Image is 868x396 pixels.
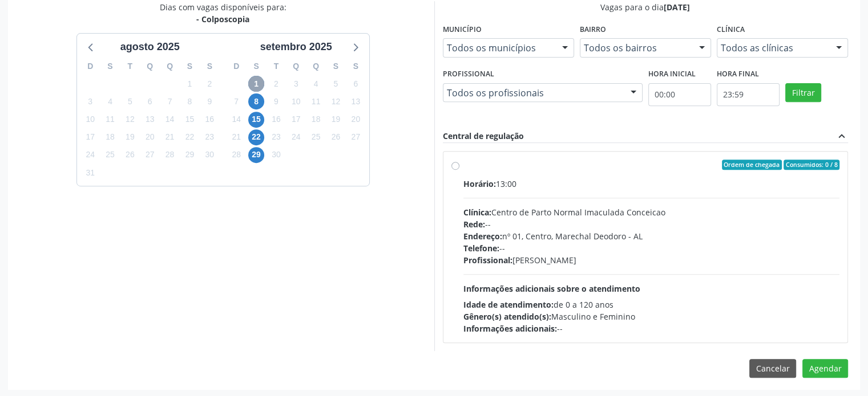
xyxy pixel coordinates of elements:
[463,178,496,189] span: Horário:
[122,147,138,163] span: terça-feira, 26 de agosto de 2025
[122,112,138,128] span: terça-feira, 12 de agosto de 2025
[463,207,491,218] span: Clínica:
[308,93,324,109] span: quinta-feira, 11 de setembro de 2025
[82,129,98,145] span: domingo, 17 de agosto de 2025
[348,129,364,145] span: sábado, 27 de setembro de 2025
[122,129,138,145] span: terça-feira, 19 de agosto de 2025
[268,93,284,109] span: terça-feira, 9 de setembro de 2025
[288,112,304,128] span: quarta-feira, 17 de setembro de 2025
[328,112,344,128] span: sexta-feira, 19 de setembro de 2025
[266,58,286,75] div: T
[102,147,118,163] span: segunda-feira, 25 de agosto de 2025
[286,58,306,75] div: Q
[142,93,158,109] span: quarta-feira, 6 de agosto de 2025
[463,254,840,266] div: [PERSON_NAME]
[160,58,180,75] div: Q
[102,129,118,145] span: segunda-feira, 18 de agosto de 2025
[160,1,286,25] div: Dias com vagas disponíveis para:
[181,112,197,128] span: sexta-feira, 15 de agosto de 2025
[102,112,118,128] span: segunda-feira, 11 de agosto de 2025
[180,58,200,75] div: S
[268,112,284,128] span: terça-feira, 16 de setembro de 2025
[447,87,619,99] span: Todos os profissionais
[308,112,324,128] span: quinta-feira, 18 de setembro de 2025
[248,93,264,109] span: segunda-feira, 8 de setembro de 2025
[256,39,337,55] div: setembro 2025
[228,129,244,145] span: domingo, 21 de setembro de 2025
[102,93,118,109] span: segunda-feira, 4 de agosto de 2025
[463,206,840,218] div: Centro de Parto Normal Imaculada Conceicao
[160,13,286,25] div: - Colposcopia
[288,129,304,145] span: quarta-feira, 24 de setembro de 2025
[82,147,98,163] span: domingo, 24 de agosto de 2025
[227,58,247,75] div: D
[228,147,244,163] span: domingo, 28 de setembro de 2025
[463,231,502,242] span: Endereço:
[648,83,711,106] input: Selecione o horário
[463,242,840,254] div: --
[328,93,344,109] span: sexta-feira, 12 de setembro de 2025
[181,93,197,109] span: sexta-feira, 8 de agosto de 2025
[228,93,244,109] span: domingo, 7 de setembro de 2025
[463,219,485,230] span: Rede:
[200,58,220,75] div: S
[268,76,284,92] span: terça-feira, 2 de setembro de 2025
[463,299,554,310] span: Idade de atendimento:
[443,130,524,142] div: Central de regulação
[463,230,840,242] div: nº 01, Centro, Marechal Deodoro - AL
[348,76,364,92] span: sábado, 6 de setembro de 2025
[82,93,98,109] span: domingo, 3 de agosto de 2025
[162,147,178,163] span: quinta-feira, 28 de agosto de 2025
[463,299,840,311] div: de 0 a 120 anos
[80,58,100,75] div: D
[580,21,606,39] label: Bairro
[584,42,688,54] span: Todos os bairros
[100,58,120,75] div: S
[722,160,782,170] span: Ordem de chegada
[142,112,158,128] span: quarta-feira, 13 de agosto de 2025
[181,76,197,92] span: sexta-feira, 1 de agosto de 2025
[463,178,840,190] div: 13:00
[348,93,364,109] span: sábado, 13 de setembro de 2025
[463,322,840,334] div: --
[120,58,140,75] div: T
[248,129,264,145] span: segunda-feira, 22 de setembro de 2025
[463,255,512,266] span: Profissional:
[308,129,324,145] span: quinta-feira, 25 de setembro de 2025
[82,165,98,181] span: domingo, 31 de agosto de 2025
[664,2,690,13] span: [DATE]
[306,58,326,75] div: Q
[447,42,551,54] span: Todos os municípios
[142,129,158,145] span: quarta-feira, 20 de agosto de 2025
[248,76,264,92] span: segunda-feira, 1 de setembro de 2025
[228,112,244,128] span: domingo, 14 de setembro de 2025
[162,129,178,145] span: quinta-feira, 21 de agosto de 2025
[328,76,344,92] span: sexta-feira, 5 de setembro de 2025
[142,147,158,163] span: quarta-feira, 27 de agosto de 2025
[268,129,284,145] span: terça-feira, 23 de setembro de 2025
[140,58,160,75] div: Q
[308,76,324,92] span: quinta-feira, 4 de setembro de 2025
[288,93,304,109] span: quarta-feira, 10 de setembro de 2025
[717,66,759,83] label: Hora final
[463,243,499,254] span: Telefone:
[802,359,848,378] button: Agendar
[326,58,346,75] div: S
[346,58,366,75] div: S
[717,83,780,106] input: Selecione o horário
[82,112,98,128] span: domingo, 10 de agosto de 2025
[201,93,217,109] span: sábado, 9 de agosto de 2025
[201,112,217,128] span: sábado, 16 de agosto de 2025
[463,311,840,322] div: Masculino e Feminino
[463,283,640,294] span: Informações adicionais sobre o atendimento
[162,93,178,109] span: quinta-feira, 7 de agosto de 2025
[288,76,304,92] span: quarta-feira, 3 de setembro de 2025
[181,147,197,163] span: sexta-feira, 29 de agosto de 2025
[443,21,482,39] label: Município
[201,129,217,145] span: sábado, 23 de agosto de 2025
[463,311,551,322] span: Gênero(s) atendido(s):
[785,83,821,103] button: Filtrar
[122,93,138,109] span: terça-feira, 5 de agosto de 2025
[247,58,267,75] div: S
[348,112,364,128] span: sábado, 20 de setembro de 2025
